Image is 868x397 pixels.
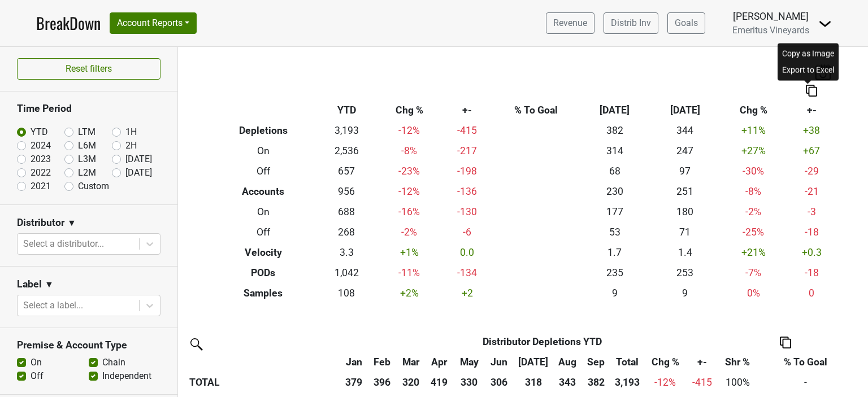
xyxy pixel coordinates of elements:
th: On [210,202,317,223]
th: 320 [397,372,424,392]
th: [DATE] [650,101,721,121]
label: [DATE] [125,152,152,166]
th: 318 [514,372,552,392]
td: -134 [442,263,493,283]
th: Chg %: activate to sort column ascending [644,352,687,372]
td: 180 [650,202,721,223]
th: Chg % [376,101,442,121]
td: +0.3 [787,242,837,263]
th: On [210,141,317,162]
td: 100% [717,372,758,392]
td: -11 % [376,263,442,283]
img: Copy to clipboard [806,85,817,97]
td: -6 [442,222,493,242]
label: 2022 [31,166,51,180]
label: L2M [78,166,96,180]
td: 0 % [721,283,787,303]
th: Chg % [721,101,787,121]
td: -29 [787,162,837,182]
td: 235 [579,263,650,283]
td: +1 % [376,242,442,263]
td: 3,193 [317,121,376,141]
td: 268 [317,222,376,242]
label: L3M [78,152,96,166]
td: +38 [787,121,837,141]
th: % To Goal [492,101,579,121]
td: -16 % [376,202,442,223]
td: -217 [442,141,493,162]
td: -23 % [376,162,442,182]
th: &nbsp;: activate to sort column ascending [186,352,341,372]
td: -25 % [721,222,787,242]
td: 177 [579,202,650,223]
td: -18 [787,263,837,283]
th: +-: activate to sort column ascending [687,352,717,372]
td: -18 [787,222,837,242]
td: 956 [317,182,376,202]
th: Samples [210,283,317,303]
td: -12 % [376,121,442,141]
th: YTD [317,101,376,121]
div: Copy as Image [780,45,836,62]
th: Jan: activate to sort column ascending [341,352,367,372]
td: -2 % [376,222,442,242]
span: ▼ [45,278,54,291]
a: Goals [667,12,705,34]
td: 0 [787,283,837,303]
td: 344 [650,121,721,141]
label: LTM [78,125,96,139]
th: Aug: activate to sort column ascending [553,352,583,372]
h3: Premise & Account Type [17,339,160,351]
span: -12% [654,377,676,388]
div: [PERSON_NAME] [732,9,809,24]
th: Accounts [210,182,317,202]
td: 9 [650,283,721,303]
td: 251 [650,182,721,202]
th: 382 [583,372,610,392]
span: -415 [692,377,712,388]
th: Distributor Depletions YTD [367,331,717,352]
th: Jul: activate to sort column ascending [514,352,552,372]
th: 396 [367,372,397,392]
td: 314 [579,141,650,162]
img: Copy to clipboard [780,337,791,348]
td: 382 [579,121,650,141]
td: -21 [787,182,837,202]
th: Total: activate to sort column ascending [610,352,644,372]
th: 3,193 [610,372,644,392]
span: Emeritus Vineyards [732,25,809,36]
label: Off [31,369,44,383]
a: Distrib Inv [604,12,658,34]
td: 0.0 [442,242,493,263]
img: filter [186,334,205,352]
td: -136 [442,182,493,202]
th: +- [442,101,493,121]
td: 71 [650,222,721,242]
th: TOTAL [186,372,341,392]
label: 1H [125,125,137,139]
td: -198 [442,162,493,182]
img: Dropdown Menu [818,17,832,30]
label: 2021 [31,180,51,193]
td: 1.4 [650,242,721,263]
h3: Time Period [17,103,160,115]
label: On [31,356,42,369]
td: +27 % [721,141,787,162]
td: 247 [650,141,721,162]
th: Sep: activate to sort column ascending [583,352,610,372]
h3: Distributor [17,217,64,229]
label: Custom [78,180,109,193]
td: 230 [579,182,650,202]
th: 419 [424,372,454,392]
label: YTD [31,125,48,139]
h3: Label [17,278,42,290]
td: 3.3 [317,242,376,263]
td: 1.7 [579,242,650,263]
button: Reset filters [17,58,160,80]
th: 343 [553,372,583,392]
td: 253 [650,263,721,283]
td: -12 % [376,182,442,202]
th: Feb: activate to sort column ascending [367,352,397,372]
td: +21 % [721,242,787,263]
label: L6M [78,139,96,152]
